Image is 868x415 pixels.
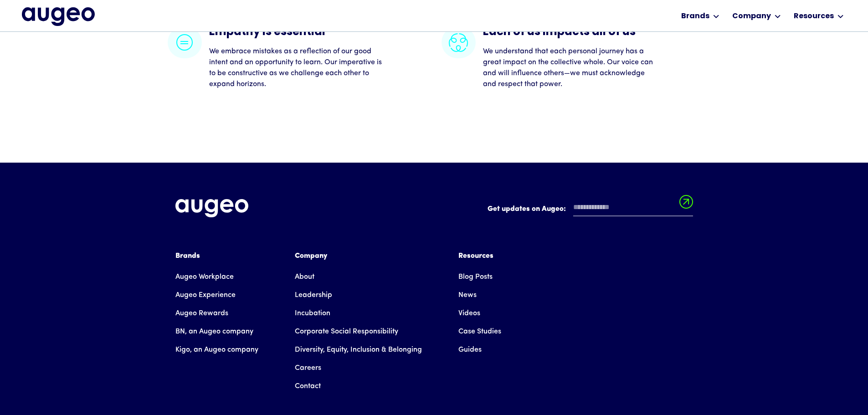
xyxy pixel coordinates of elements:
a: home [22,7,95,26]
input: Submit [679,195,693,214]
img: Augeo's full logo in midnight blue. [22,7,95,26]
div: Resources [794,11,834,22]
div: Company [295,251,422,261]
h4: Empathy is essential [209,26,384,38]
a: About [295,268,314,286]
a: Augeo Experience [175,286,236,304]
a: Kigo, an Augeo company [175,341,258,359]
a: Blog Posts [458,268,493,286]
div: Brands [175,251,258,261]
form: Email Form [488,199,693,221]
a: Guides [458,341,482,359]
a: Augeo Workplace [175,268,234,286]
a: Case Studies [458,323,501,341]
img: Augeo's full logo in white. [175,199,248,218]
p: We understand that each personal journey has a great impact on the collective whole. Our voice ca... [483,46,658,90]
a: Contact [295,377,321,395]
div: Resources [458,251,501,261]
a: News [458,286,477,304]
div: Company [732,11,771,22]
a: Leadership [295,286,332,304]
a: Augeo Rewards [175,304,228,323]
p: We embrace mistakes as a reflection of our good intent and an opportunity to learn. Our imperativ... [209,46,384,90]
a: Videos [458,304,480,323]
a: Diversity, Equity, Inclusion & Belonging [295,341,422,359]
a: Careers [295,359,321,377]
h4: Each of us impacts all of us [483,26,658,38]
a: Incubation [295,304,330,323]
label: Get updates on Augeo: [488,204,566,215]
a: Corporate Social Responsibility [295,323,398,341]
div: Brands [681,11,709,22]
a: BN, an Augeo company [175,323,253,341]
